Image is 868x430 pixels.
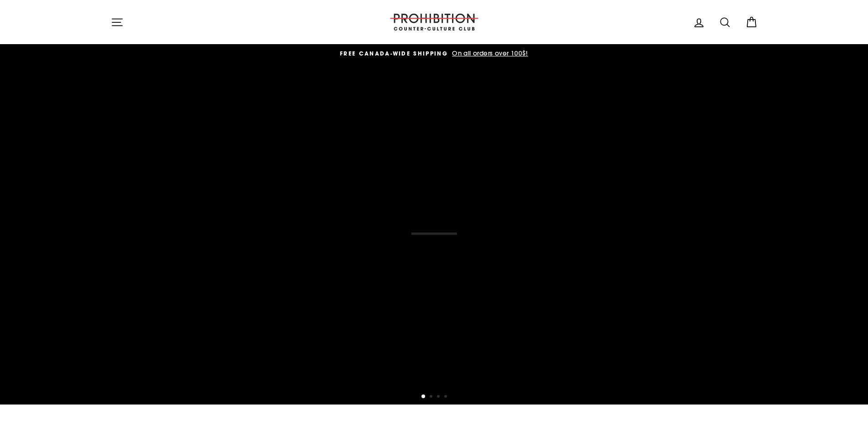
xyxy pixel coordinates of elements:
span: FREE CANADA-WIDE SHIPPING [340,50,448,57]
button: 1 [421,395,426,399]
span: On all orders over 100$! [450,49,528,57]
button: 4 [444,395,449,400]
button: 3 [437,395,442,400]
button: 2 [430,395,434,400]
img: PROHIBITION COUNTER-CULTURE CLUB [389,14,480,30]
a: FREE CANADA-WIDE SHIPPING On all orders over 100$! [113,49,755,59]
